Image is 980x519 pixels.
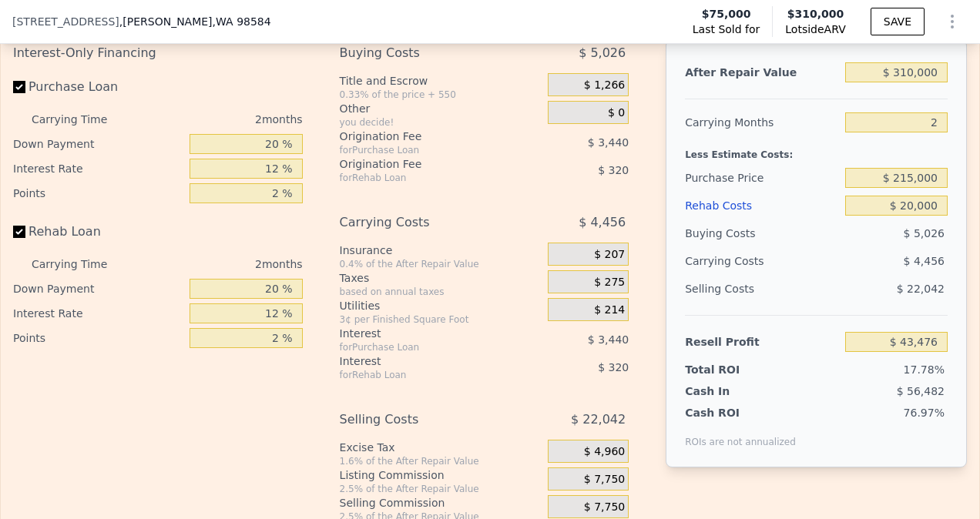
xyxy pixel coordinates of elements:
div: Carrying Costs [340,209,510,236]
div: Other [340,101,542,116]
div: Down Payment [13,132,183,156]
span: 17.78% [904,363,945,376]
div: for Rehab Loan [340,172,510,184]
span: $75,000 [702,6,751,22]
div: Purchase Price [685,164,839,192]
div: Rehab Costs [685,192,839,219]
div: for Rehab Loan [340,369,510,381]
div: Utilities [340,298,542,313]
input: Rehab Loan [13,226,25,238]
span: $310,000 [787,8,844,20]
div: Carrying Time [32,252,131,276]
div: Carrying Costs [685,247,780,275]
span: $ 5,026 [904,227,945,239]
div: Cash In [685,383,780,399]
div: Interest [340,353,510,369]
span: $ 214 [594,303,625,317]
span: $ 22,042 [571,406,626,434]
span: $ 4,456 [904,255,945,267]
button: Show Options [937,6,968,37]
div: Interest [340,326,510,341]
div: Buying Costs [340,39,510,67]
span: , WA 98584 [213,15,271,28]
div: Excise Tax [340,440,542,455]
span: $ 4,456 [579,209,626,236]
span: 76.97% [904,407,945,419]
div: Interest Rate [13,301,183,326]
span: Last Sold for [693,22,760,37]
div: 1.6% of the After Repair Value [340,455,542,467]
div: Cash ROI [685,405,796,420]
label: Purchase Loan [13,73,183,101]
button: SAVE [871,8,925,35]
div: ROIs are not annualized [685,420,796,448]
span: $ 0 [608,106,625,120]
span: Lotside ARV [785,22,845,37]
div: 0.4% of the After Repair Value [340,258,542,270]
div: After Repair Value [685,59,839,86]
span: $ 1,266 [584,79,625,92]
div: Title and Escrow [340,73,542,89]
div: Carrying Months [685,109,839,136]
div: 0.33% of the price + 550 [340,89,542,101]
div: 3¢ per Finished Square Foot [340,313,542,326]
div: Points [13,326,183,350]
span: $ 3,440 [588,136,629,149]
span: $ 4,960 [584,445,625,459]
div: Interest Rate [13,156,183,181]
span: $ 320 [598,164,629,176]
span: $ 5,026 [579,39,626,67]
div: Listing Commission [340,467,542,483]
div: Resell Profit [685,328,839,356]
span: $ 207 [594,248,625,262]
div: 2 months [137,107,303,132]
div: Insurance [340,243,542,258]
div: Interest-Only Financing [13,39,303,67]
span: $ 22,042 [897,283,945,295]
div: Selling Costs [340,406,510,434]
div: Points [13,181,183,206]
span: $ 320 [598,361,629,373]
div: 2 months [137,252,303,276]
div: based on annual taxes [340,286,542,298]
span: $ 275 [594,276,625,290]
span: , [PERSON_NAME] [119,14,271,29]
div: for Purchase Loan [340,341,510,353]
div: Selling Commission [340,495,542,511]
div: 2.5% of the After Repair Value [340,483,542,495]
div: Selling Costs [685,275,839,303]
div: Taxes [340,270,542,286]
div: Origination Fee [340,156,510,172]
input: Purchase Loan [13,81,25,93]
div: Down Payment [13,276,183,301]
span: $ 7,750 [584,501,625,514]
div: Origination Fee [340,129,510,144]
div: Buying Costs [685,219,839,247]
div: for Purchase Loan [340,144,510,156]
div: you decide! [340,116,542,129]
span: $ 56,482 [897,385,945,397]
span: [STREET_ADDRESS] [12,14,119,29]
div: Total ROI [685,362,780,377]
div: Carrying Time [32,107,131,132]
span: $ 3,440 [588,333,629,346]
label: Rehab Loan [13,218,183,246]
span: $ 7,750 [584,473,625,487]
div: Less Estimate Costs: [685,136,948,164]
